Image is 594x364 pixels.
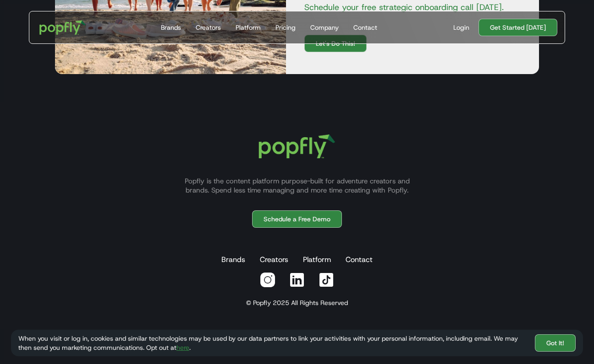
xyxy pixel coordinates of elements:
a: Brands [220,251,247,269]
a: Company [307,11,342,43]
a: Contact [350,11,381,43]
div: Contact [353,23,377,32]
div: Brands [161,23,181,32]
div: Company [310,23,339,32]
div: Platform [236,23,261,32]
a: Pricing [272,11,299,43]
a: Platform [232,11,264,43]
div: Login [453,23,469,32]
a: Platform [301,251,333,269]
a: here [176,343,189,352]
a: Got It! [535,334,576,352]
a: Brands [157,11,185,43]
a: Get Started [DATE] [478,19,557,36]
a: Schedule a Free Demo [252,210,342,228]
div: Pricing [275,23,296,32]
a: Contact [344,251,374,269]
div: When you visit or log in, cookies and similar technologies may be used by our data partners to li... [18,334,528,352]
a: Creators [258,251,290,269]
p: Popfly is the content platform purpose-built for adventure creators and brands. Spend less time m... [173,177,421,195]
div: Creators [196,23,221,32]
a: home [33,14,92,41]
p: Schedule your free strategic onboarding call [DATE]. [297,2,528,13]
div: © Popfly 2025 All Rights Reserved [246,298,348,307]
a: Login [450,23,473,32]
a: Creators [192,11,225,43]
